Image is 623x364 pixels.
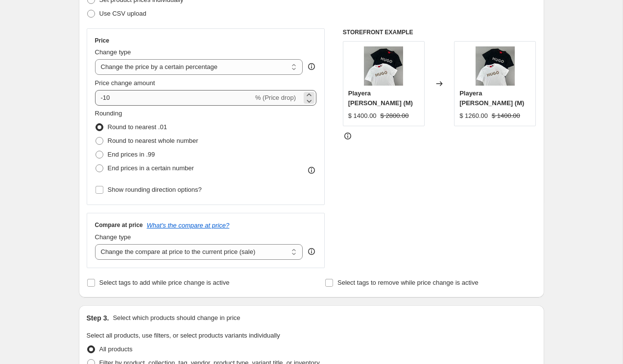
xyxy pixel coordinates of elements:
[147,222,230,229] button: What's the compare at price?
[95,79,155,87] span: Price change amount
[113,313,240,323] p: Select which products should change in price
[99,10,146,17] span: Use CSV upload
[337,279,479,286] span: Select tags to remove while price change is active
[476,46,515,86] img: BBCAC413-999B-4535-B1E1-59A298809EF3_80x.jpg
[99,345,133,353] span: All products
[381,111,409,121] strike: $ 2800.00
[108,164,194,172] span: End prices in a certain number
[108,137,198,144] span: Round to nearest whole number
[348,111,377,121] div: $ 1400.00
[364,46,403,86] img: BBCAC413-999B-4535-B1E1-59A298809EF3_80x.jpg
[95,48,131,56] span: Change type
[307,247,316,256] div: help
[108,151,155,158] span: End prices in .99
[95,110,122,117] span: Rounding
[348,90,413,107] span: Playera [PERSON_NAME] (M)
[87,332,280,339] span: Select all products, use filters, or select products variants individually
[459,111,488,121] div: $ 1260.00
[95,221,143,229] h3: Compare at price
[87,313,109,323] h2: Step 3.
[95,90,253,106] input: -15
[459,90,524,107] span: Playera [PERSON_NAME] (M)
[108,123,167,131] span: Round to nearest .01
[108,186,202,193] span: Show rounding direction options?
[99,279,230,286] span: Select tags to add while price change is active
[307,62,316,71] div: help
[95,37,109,45] h3: Price
[492,111,520,121] strike: $ 1400.00
[95,233,131,241] span: Change type
[343,28,536,36] h6: STOREFRONT EXAMPLE
[255,94,296,101] span: % (Price drop)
